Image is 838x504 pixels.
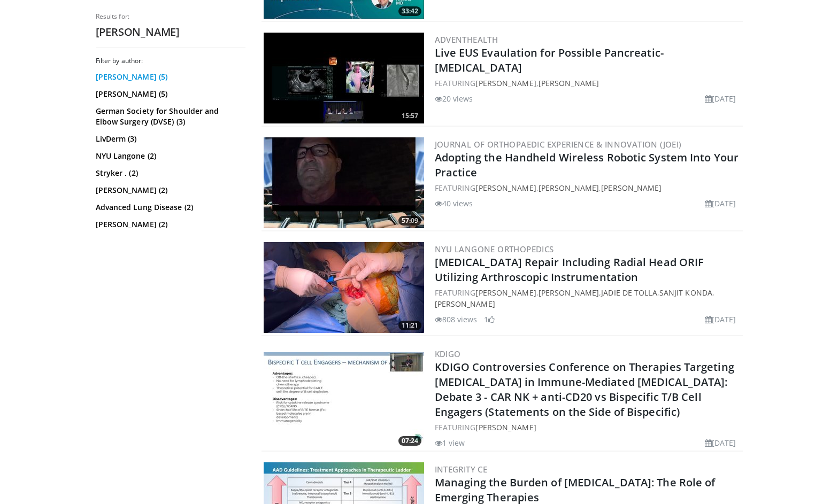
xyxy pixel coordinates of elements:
a: Integrity CE [435,464,488,475]
a: [PERSON_NAME] [539,183,599,193]
a: AdventHealth [435,34,498,45]
a: [PERSON_NAME] [475,78,536,88]
h3: Filter by author: [96,57,245,65]
img: 01aee5fe-d19c-4f5b-b978-c13c4320ac39.300x170_q85_crop-smart_upscale.jpg [264,137,424,228]
a: [PERSON_NAME] (5) [96,72,243,82]
img: 1bc04b19-e2d5-4aa5-becf-8082aad468bf.300x170_q85_crop-smart_upscale.jpg [264,33,424,123]
a: [PERSON_NAME] [475,288,536,298]
a: [PERSON_NAME] [475,422,536,432]
a: Journal of Orthopaedic Experience & Innovation (JOEI) [435,139,682,150]
span: 57:09 [398,216,421,226]
a: Adopting the Handheld Wireless Robotic System Into Your Practice [435,150,739,180]
img: bda08a23-312d-40ed-b790-9989b199a09e.jpg.300x170_q85_crop-smart_upscale.jpg [264,242,424,333]
a: [PERSON_NAME] (2) [96,219,243,230]
a: [PERSON_NAME] (2) [96,185,243,196]
a: 15:57 [264,33,424,123]
h2: [PERSON_NAME] [96,25,245,39]
a: LivDerm (3) [96,134,243,144]
span: 07:24 [398,436,421,446]
a: KDIGO Controversies Conference on Therapies Targeting [MEDICAL_DATA] in Immune-Mediated [MEDICAL_... [435,360,734,419]
span: 11:21 [398,321,421,330]
li: 808 views [435,314,478,325]
a: NYU Langone (2) [96,151,243,161]
a: 57:09 [264,137,424,228]
p: Results for: [96,12,245,21]
a: [PERSON_NAME] [601,183,662,193]
a: [PERSON_NAME] [539,78,599,88]
div: FEATURING , , [435,182,741,193]
div: FEATURING , , , , [435,287,741,309]
li: [DATE] [705,198,736,209]
div: FEATURING , [435,77,741,89]
a: 07:24 [264,352,424,443]
li: 1 [484,314,495,325]
a: [PERSON_NAME] [475,183,536,193]
a: Jadie De Tolla [601,288,657,298]
a: [PERSON_NAME] [539,288,599,298]
a: Advanced Lung Disease (2) [96,202,243,213]
a: [MEDICAL_DATA] Repair Including Radial Head ORIF Utilizing Arthroscopic Instrumentation [435,255,704,284]
a: KDIGO [435,348,461,359]
span: 33:42 [398,6,421,16]
span: 15:57 [398,111,421,121]
li: 20 views [435,93,473,104]
div: FEATURING [435,422,741,433]
a: Live EUS Evaulation for Possible Pancreatic-[MEDICAL_DATA] [435,45,664,75]
li: [DATE] [705,314,736,325]
li: 40 views [435,198,473,209]
a: Sanjit Konda [659,288,712,298]
li: [DATE] [705,437,736,448]
a: German Society for Shoulder and Elbow Surgery (DVSE) (3) [96,106,243,127]
a: 11:21 [264,242,424,333]
img: bf57946b-8208-497a-b634-26de708ff23e.300x170_q85_crop-smart_upscale.jpg [264,352,424,443]
a: [PERSON_NAME] (5) [96,89,243,99]
li: [DATE] [705,93,736,104]
a: Stryker . (2) [96,168,243,179]
a: NYU Langone Orthopedics [435,244,554,254]
a: [PERSON_NAME] [435,299,495,309]
li: 1 view [435,437,465,448]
